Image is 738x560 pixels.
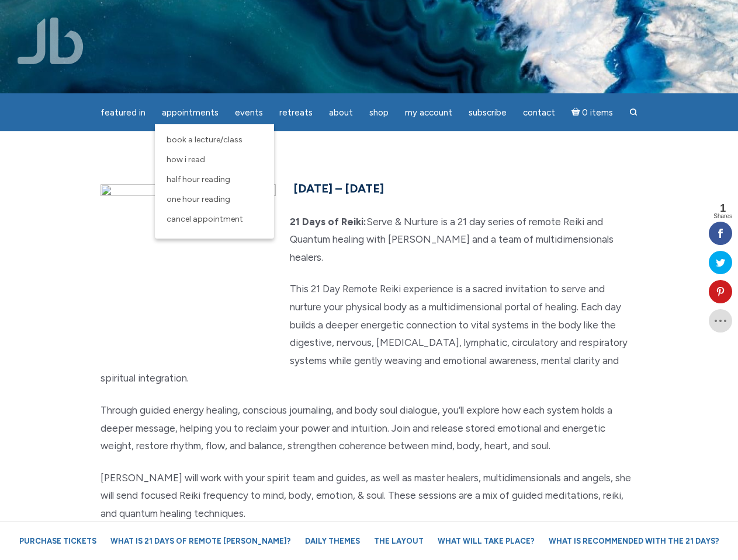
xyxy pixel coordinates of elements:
[105,531,297,551] a: What is 21 Days of Remote [PERSON_NAME]?
[93,101,153,124] a: featured in
[516,101,562,124] a: Contact
[582,108,613,117] span: 0 items
[405,107,452,118] span: My Account
[462,101,514,124] a: Subscribe
[101,401,638,455] p: Through guided energy healing, conscious journaling, and body soul dialogue, you’ll explore how e...
[713,213,732,219] span: Shares
[362,101,396,124] a: Shop
[167,194,230,204] span: One Hour Reading
[290,216,366,228] strong: 21 Days of Reiki:
[162,107,219,118] span: Appointments
[293,181,384,195] span: [DATE] – [DATE]
[167,214,243,224] span: Cancel Appointment
[155,101,226,124] a: Appointments
[18,17,84,64] img: Jamie Butler. The Everyday Medium
[523,107,555,118] span: Contact
[571,107,583,118] i: Cart
[235,107,263,118] span: Events
[101,107,145,118] span: featured in
[101,469,638,523] p: [PERSON_NAME] will work with your spirit team and guides, as well as master healers, multidimensi...
[279,107,313,118] span: Retreats
[564,100,621,124] a: Cart0 items
[369,107,389,118] span: Shop
[101,213,638,267] p: Serve & Nurture is a 21 day series of remote Reiki and Quantum healing with [PERSON_NAME] and a t...
[432,531,540,551] a: What will take place?
[228,101,270,124] a: Events
[161,150,268,170] a: How I Read
[299,531,366,551] a: Daily Themes
[101,280,638,387] p: This 21 Day Remote Reiki experience is a sacred invitation to serve and nurture your physical bod...
[161,170,268,190] a: Half Hour Reading
[161,209,268,229] a: Cancel Appointment
[167,155,205,164] span: How I Read
[398,101,459,124] a: My Account
[167,174,230,184] span: Half Hour Reading
[272,101,320,124] a: Retreats
[161,190,268,209] a: One Hour Reading
[713,203,732,213] span: 1
[329,107,353,118] span: About
[322,101,360,124] a: About
[543,531,725,551] a: What is recommended with the 21 Days?
[469,107,507,118] span: Subscribe
[167,135,242,145] span: Book a Lecture/Class
[161,130,268,150] a: Book a Lecture/Class
[368,531,429,551] a: The Layout
[13,531,102,551] a: Purchase Tickets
